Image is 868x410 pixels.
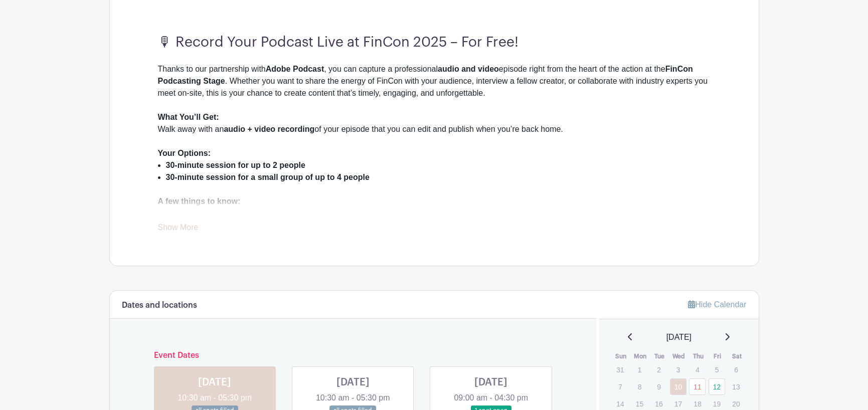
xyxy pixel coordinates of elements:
p: 13 [728,379,744,394]
p: 2 [650,362,667,377]
p: 6 [728,362,744,377]
a: 12 [709,378,725,395]
th: Sat [727,351,747,361]
th: Fri [708,351,728,361]
div: Thanks to our partnership with , you can capture a professional episode right from the heart of t... [158,63,711,111]
strong: 30-minute session for up to 2 people [166,161,305,169]
a: 11 [689,378,706,395]
strong: 30-minute session for a small group of up to 4 people [166,173,370,181]
p: 1 [631,362,648,377]
th: Sun [611,351,631,361]
li: Spots are but limited— to ensure everyone gets a chance. [166,208,711,220]
p: 31 [612,362,628,377]
a: Hide Calendar [688,300,746,309]
strong: A few things to know: [158,197,241,206]
h3: 🎙 Record Your Podcast Live at FinCon 2025 – For Free! [158,34,711,51]
strong: audio + video recording [224,125,314,133]
th: Thu [688,351,708,361]
p: 9 [650,379,667,394]
strong: FinCon Podcasting Stage [158,65,693,85]
a: Show More [158,223,199,236]
strong: Your Options: [158,149,211,157]
strong: Adobe Podcast [266,65,324,73]
span: [DATE] [666,331,691,343]
strong: complimentary [200,209,257,218]
p: 5 [709,362,725,377]
p: 4 [689,362,706,377]
div: Walk away with an of your episode that you can edit and publish when you’re back home. [158,111,711,147]
p: 7 [612,379,628,394]
th: Mon [631,351,650,361]
strong: audio and video [438,65,499,73]
th: Tue [650,351,669,361]
p: 3 [670,362,686,377]
a: 10 [670,378,686,395]
strong: reserve only one [302,209,366,218]
h6: Dates and locations [122,301,197,310]
p: 8 [631,379,648,394]
strong: What You’ll Get: [158,113,219,121]
th: Wed [669,351,689,361]
h6: Event Dates [146,351,561,360]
